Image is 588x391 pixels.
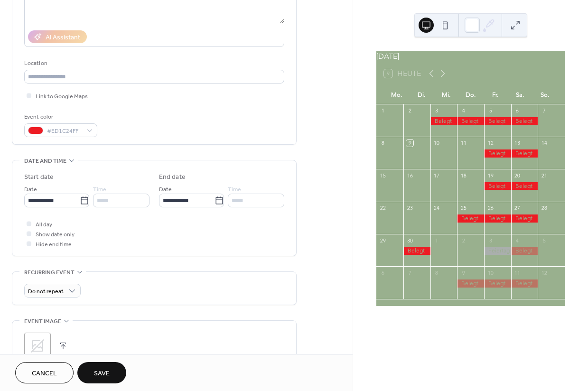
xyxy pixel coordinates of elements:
[460,140,467,147] div: 11
[460,107,467,114] div: 4
[487,269,494,276] div: 10
[541,107,548,114] div: 7
[514,269,521,276] div: 11
[460,172,467,179] div: 18
[487,205,494,212] div: 26
[24,317,61,326] span: Event image
[430,117,457,125] div: Belegt
[406,269,413,276] div: 7
[541,237,548,244] div: 5
[457,279,484,288] div: Belegt
[15,362,74,383] button: Cancel
[24,172,54,182] div: Start date
[24,185,37,195] span: Date
[460,237,467,244] div: 2
[487,237,494,244] div: 3
[47,126,82,136] span: #ED1C24FF
[541,172,548,179] div: 21
[36,220,52,230] span: All day
[376,51,565,62] div: [DATE]
[460,269,467,276] div: 9
[36,240,72,250] span: Hide end time
[24,333,51,359] div: ;
[406,107,413,114] div: 2
[379,107,386,114] div: 1
[484,279,511,288] div: Belegt
[384,85,409,104] div: Mo.
[94,369,110,379] span: Save
[433,205,440,212] div: 24
[511,247,538,255] div: Belegt
[32,369,57,379] span: Cancel
[511,149,538,158] div: Belegt
[434,85,458,104] div: Mi.
[487,107,494,114] div: 5
[24,268,75,278] span: Recurring event
[379,269,386,276] div: 6
[511,182,538,190] div: Belegt
[484,214,511,223] div: Belegt
[511,214,538,223] div: Belegt
[460,205,467,212] div: 25
[24,156,66,166] span: Date and time
[514,237,521,244] div: 4
[541,269,548,276] div: 12
[433,237,440,244] div: 1
[514,172,521,179] div: 20
[433,107,440,114] div: 3
[514,107,521,114] div: 6
[487,140,494,147] div: 12
[159,185,172,195] span: Date
[36,92,88,102] span: Link to Google Maps
[508,85,532,104] div: Sa.
[406,237,413,244] div: 30
[228,185,241,195] span: Time
[93,185,106,195] span: Time
[457,214,484,223] div: Belegt
[511,117,538,125] div: Belegt
[409,85,433,104] div: Di.
[541,140,548,147] div: 14
[541,205,548,212] div: 28
[458,85,483,104] div: Do.
[514,140,521,147] div: 13
[379,205,386,212] div: 22
[379,237,386,244] div: 29
[24,58,282,68] div: Location
[379,140,386,147] div: 8
[406,140,413,147] div: 9
[433,269,440,276] div: 8
[403,247,430,255] div: Belegt
[483,85,508,104] div: Fr.
[406,205,413,212] div: 23
[484,149,511,158] div: Belegt
[77,362,126,383] button: Save
[379,172,386,179] div: 15
[487,172,494,179] div: 19
[532,85,557,104] div: So.
[433,140,440,147] div: 10
[511,279,538,288] div: Belegt
[24,112,95,122] div: Event color
[514,205,521,212] div: 27
[484,182,511,190] div: Belegt
[433,172,440,179] div: 17
[28,286,64,297] span: Do not repeat
[406,172,413,179] div: 16
[484,117,511,125] div: Belegt
[159,172,186,182] div: End date
[36,230,75,240] span: Show date only
[457,117,484,125] div: Belegt
[484,247,511,255] div: Feiertag - keine Veranstaltung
